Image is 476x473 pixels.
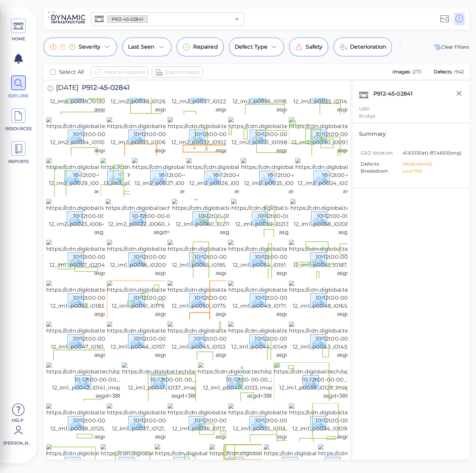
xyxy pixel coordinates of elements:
img: https://cdn.diglobal.tech/width210/388/2024-10-12t00-00-00_2024-10-12_im1_p0044_i0149_image_index... [228,321,350,359]
span: Severity [79,43,101,51]
img: https://cdn.diglobal.tech/width210/388/2024-10-12t00-00-00_2024-10-12_im2_p0027_i0080_image_index... [132,158,254,195]
img: https://cdn.diglobal.tech/width210/388/2024-10-12t00-00-00_2024-10-12_im1_p0038_i0125_image_index... [46,403,168,441]
span: RESOURCES [4,126,33,132]
img: https://cdn.diglobal.tech/width210/388/2024-10-12t00-00-00_2024-10-12_im1_p0043_i0145_image_index... [289,321,411,359]
div: Summary [359,130,463,138]
img: https://cdn.diglobal.tech/width210/388/2024-10-12t00-00-00_2024-10-12_im1_p0057_i0204_image_index... [46,240,168,277]
span: GEO location [361,150,403,157]
span: Defects : [433,69,455,75]
button: Export Images [152,66,203,78]
img: https://cdn.diglobal.tech/width210/388/2024-10-12t00-00-00_2024-10-12_im1_p0059_i0213_image_index... [231,199,353,236]
img: https://cdn.diglobal.tech/width210/388/2024-10-12t00-00-00_2024-10-12_im1_p0037_i0121_image_index... [107,403,229,441]
span: P912-45-02841 [78,84,130,93]
img: https://cdn.diglobal.tech/width210/388/2024-10-12t00-00-00_2024-10-12_im1_p0058_i0208_image_index... [290,199,412,236]
img: https://cdn.diglobal.tech/width210/388/2024-10-12t00-00-00_2024-10-12_im2_p0033_i0106_image_index... [107,117,229,155]
img: https://cdn.diglobal.tech/width210/388/2024-10-12t00-00-00_2024-10-12_im2_p0022_i0060_image_index... [106,199,228,236]
img: https://cdn.diglobal.tech/width210/388/2024-10-12t00-00-00_2024-10-12_im1_p0055_i0195_image_index... [168,240,290,277]
li: Low: 1741 [403,168,458,175]
a: REPORTS [3,141,34,165]
img: https://cdn.diglobal.tech/width210/388/2024-10-12t00-00-00_2024-10-12_im1_p0053_i0187_image_index... [289,240,411,277]
div: P912-45-02841 [372,88,421,102]
img: https://cdn.diglobal.tech/width210/388/2024-10-12t00-00-00_2024-10-12_im1_p0056_i0200_image_index... [107,240,229,277]
img: https://cdn.diglobal.tech/width210/388/2024-10-12t00-00-00_2024-10-12_im2_p0025_i0072_image_index... [241,158,363,195]
div: UBP [359,106,463,113]
button: Clear Fliters [433,43,469,51]
span: Help [3,417,32,423]
img: https://cdn.diglobal.tech/width210/388/2024-10-12t00-00-00_2024-10-12_im2_p0023_i0064_image_index... [46,199,168,236]
button: Mark as Repaired [91,66,148,78]
span: [DATE] [56,84,78,93]
img: https://cdn.diglobal.tech/width210/388/2024-10-12t00-00-00_2024-10-12_im1_p0047_i0161_image_index... [46,321,168,359]
button: Open [232,14,242,24]
a: EXPLORE [3,75,34,99]
span: Deterioration [350,43,386,51]
a: HOME [3,18,34,42]
span: 41.6513 (lat) -87.4651 (long) [403,150,462,157]
span: Last Seen [128,43,155,51]
img: https://cdn.diglobal.tech/width210/388/2024-10-12t00-00-00_2024-10-12_im2_p0029_i0089_image_index... [46,158,168,195]
span: HOME [4,36,33,42]
span: Repaired [193,43,218,51]
img: https://cdn.diglobal.tech/width210/388/2024-10-12t00-00-00_2024-10-12_im1_p0036_i0117_image_index... [168,403,290,441]
span: [PERSON_NAME] [3,440,32,446]
img: https://cdn.diglobal.tech/width210/388/2024-10-12t00-00-00_2024-10-12_im1_p0046_i0157_image_index... [107,321,229,359]
img: https://cdn.diglobal.tech/width210/388/2024-10-12t00-00-00_2024-10-12_im1_p0054_i0191_image_index... [228,240,350,277]
img: https://cdn.diglobal.tech/width210/388/2024-10-12t00-00-00_2024-10-12_im1_p0050_i0175_image_index... [168,281,290,318]
img: https://cdn.diglobal.tech/width210/388/2024-10-12t00-00-00_2024-10-12_im1_p0035_i0113_image_index... [228,403,350,441]
span: REPORTS [4,159,33,165]
li: Moderate: 45 [403,161,458,168]
img: https://cdn.diglobal.tech/width210/388/2024-10-12t00-00-00_2024-10-12_im2_p0034_i0110_image_index... [46,117,168,155]
span: Defects Breakdown [361,161,403,175]
img: https://cdn.diglobal.tech/width210/388/2024-10-12t00-00-00_2024-10-12_im1_p0052_i0183_image_index... [46,281,168,318]
span: Mark as Repaired [105,68,145,76]
span: 942 [455,69,464,75]
img: https://cdn.diglobal.tech/width210/388/2024-10-12t00-00-00_2024-10-12_im2_p0026_i0076_image_index... [186,158,308,195]
img: https://cdn.diglobal.tech/optimized/388/2024-10-12t00-00-00_2024-10-12_im1_p0042_i0141_image_inde... [46,362,171,400]
span: Safety [306,43,322,51]
span: Images : [392,69,413,75]
span: EXPLORE [4,93,33,99]
img: https://cdn.diglobal.tech/width210/388/2024-10-12t00-00-00_2024-10-12_im1_p0051_i0179_image_index... [107,281,229,318]
a: RESOURCES [3,108,34,132]
img: https://cdn.diglobal.tech/width210/388/2024-10-12t00-00-00_2024-10-12_im1_p0048_i0165_image_index... [289,281,411,318]
img: https://cdn.diglobal.tech/width210/388/2024-10-12t00-00-00_2024-10-12_im1_p0034_i0109_image_index... [289,403,411,441]
span: Select All [59,68,84,76]
div: Bridge [359,113,463,120]
img: https://cdn.diglobal.tech/width210/388/2024-10-12t00-00-00_2024-10-12_im1_p0049_i0171_image_index... [228,281,350,318]
span: 273 [413,69,421,75]
img: https://cdn.diglobal.tech/width210/388/2024-10-12t00-00-00_2024-10-12_im2_p0032_i0102_image_index... [168,117,290,155]
span: P912-45-02841 [108,16,147,22]
span: Defect Type [235,43,268,51]
img: https://cdn.diglobal.tech/optimized/388/2024-10-12t00-00-00_2024-10-12_im1_p0040_i0133_image_inde... [198,362,323,400]
img: https://cdn.diglobal.tech/optimized/388/2024-10-12t00-00-00_2024-10-12_im1_p0041_i0137_image_inde... [122,362,247,400]
span: Export Images [166,68,200,76]
img: https://cdn.diglobal.tech/width210/388/2024-10-12t00-00-00_2024-10-12_im2_p0030_i0093_image_index... [289,117,411,155]
img: https://cdn.diglobal.tech/width210/388/2024-10-12t00-00-00_2024-10-12_im2_p0028_i0085_image_index... [101,158,223,195]
img: https://cdn.diglobal.tech/width210/388/2024-10-12t00-00-00_2024-10-12_im1_p0045_i0153_image_index... [168,321,290,359]
img: https://cdn.diglobal.tech/width210/388/2024-10-12t00-00-00_2024-10-12_im1_p0060_i0217_image_index... [172,199,294,236]
img: https://cdn.diglobal.tech/width210/388/2024-10-12t00-00-00_2024-10-12_im2_p0031_i0098_image_index... [228,117,350,155]
img: https://cdn.diglobal.tech/width210/388/2024-10-12t00-00-00_2024-10-12_im2_p0024_i0068_image_index... [295,158,417,195]
iframe: Chat [448,443,471,468]
img: https://cdn.diglobal.tech/optimized/388/2024-10-12t00-00-00_2024-10-12_im1_p0039_i0129_image_inde... [274,362,399,400]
